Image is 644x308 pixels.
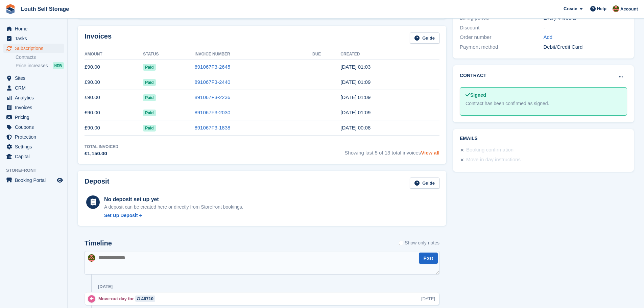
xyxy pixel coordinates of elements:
div: NEW [53,62,64,69]
h2: Invoices [85,32,112,44]
th: Created [340,49,439,60]
div: Debit/Credit Card [544,43,627,51]
a: menu [3,122,64,132]
h2: Deposit [85,177,109,189]
a: View all [421,150,439,156]
a: Contracts [16,54,64,61]
a: Add [544,33,553,41]
span: CRM [15,83,55,93]
td: £90.00 [85,60,143,75]
h2: Timeline [85,239,112,247]
a: Price increases NEW [16,62,64,69]
h2: Emails [460,136,627,141]
a: menu [3,175,64,185]
img: stora-icon-8386f47178a22dfd0bd8f6a31ec36ba5ce8667c1dd55bd0f319d3a0aa187defe.svg [5,4,16,14]
a: Preview store [56,176,64,184]
a: menu [3,132,64,142]
span: Home [15,24,55,33]
a: Louth Self Storage [18,3,72,15]
img: Andy Smith [613,5,619,12]
a: menu [3,142,64,151]
time: 2025-06-21 00:09:06 UTC [340,79,371,85]
span: Sites [15,73,55,83]
td: £90.00 [85,90,143,105]
div: Signed [466,92,621,99]
div: Payment method [460,43,543,51]
a: 891067F3-1838 [194,125,230,131]
td: £90.00 [85,105,143,120]
span: Settings [15,142,55,151]
div: [DATE] [421,295,435,302]
span: Paid [143,125,156,132]
a: menu [3,93,64,102]
span: Analytics [15,93,55,102]
span: Help [597,5,606,12]
span: Booking Portal [15,175,55,185]
a: Set Up Deposit [104,212,243,219]
a: 891067F3-2236 [194,94,230,100]
a: 891067F3-2440 [194,79,230,85]
a: 46710 [135,295,155,302]
span: Create [564,5,577,12]
span: Paid [143,94,156,101]
a: menu [3,73,64,83]
td: £90.00 [85,75,143,90]
a: menu [3,24,64,33]
span: Showing last 5 of 13 total invoices [344,144,439,158]
a: menu [3,44,64,53]
img: Andy Smith [88,254,95,262]
a: menu [3,103,64,112]
a: menu [3,113,64,122]
a: menu [3,34,64,43]
div: Move in day instructions [466,156,521,164]
time: 2025-04-26 00:09:29 UTC [340,110,371,115]
time: 2025-03-29 00:08:26 UTC [340,125,371,131]
input: Show only notes [399,239,403,246]
label: Show only notes [399,239,439,246]
th: Amount [85,49,143,60]
span: Capital [15,152,55,161]
div: 46710 [141,295,153,302]
div: Set Up Deposit [104,212,138,219]
a: 891067F3-2030 [194,110,230,115]
span: Paid [143,79,156,86]
div: Total Invoiced [85,144,118,150]
th: Status [143,49,194,60]
a: 891067F3-2645 [194,64,230,70]
th: Due [312,49,340,60]
span: Storefront [6,167,67,174]
div: Discount [460,24,543,32]
div: [DATE] [98,284,113,289]
div: Order number [460,33,543,41]
button: Post [419,253,438,264]
span: Price increases [16,63,48,69]
div: Move-out day for [98,295,159,302]
a: menu [3,83,64,93]
div: No deposit set up yet [104,195,243,204]
a: Guide [410,32,439,44]
div: Contract has been confirmed as signed. [466,100,621,107]
a: menu [3,152,64,161]
span: Coupons [15,122,55,132]
p: A deposit can be created here or directly from Storefront bookings. [104,204,243,211]
span: Paid [143,64,156,71]
div: Booking confirmation [466,146,514,154]
h2: Contract [460,72,486,79]
span: Pricing [15,113,55,122]
div: - [544,24,627,32]
span: Tasks [15,34,55,43]
th: Invoice Number [194,49,312,60]
span: Invoices [15,103,55,112]
span: Subscriptions [15,44,55,53]
span: Protection [15,132,55,142]
span: Account [620,6,638,13]
span: Paid [143,110,156,116]
time: 2025-05-24 00:09:09 UTC [340,94,371,100]
td: £90.00 [85,120,143,136]
time: 2025-07-19 00:03:20 UTC [340,64,371,70]
a: Guide [410,177,439,189]
div: £1,150.00 [85,150,118,158]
